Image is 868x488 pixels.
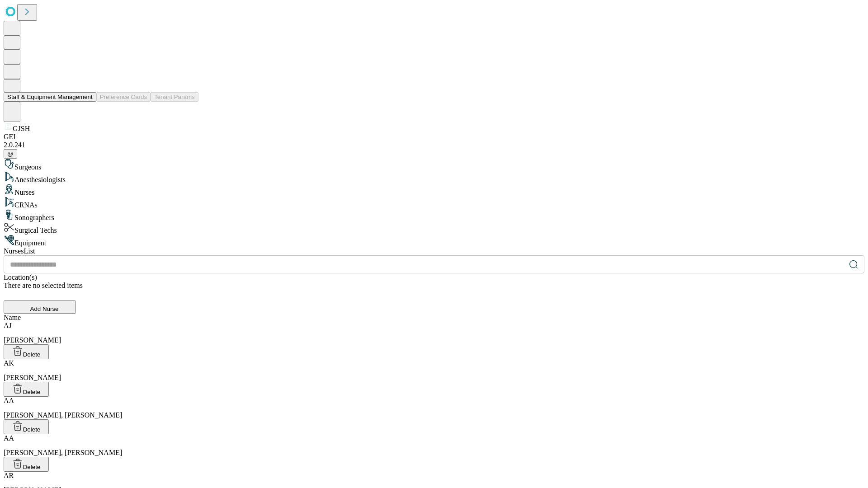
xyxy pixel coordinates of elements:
[30,305,59,312] span: Add Nurse
[4,397,14,404] span: AA
[4,359,864,382] div: [PERSON_NAME]
[4,273,37,281] span: Location(s)
[4,419,49,434] button: Delete
[4,133,864,141] div: GEI
[13,125,30,132] span: GJSH
[4,322,864,344] div: [PERSON_NAME]
[7,150,14,157] span: @
[4,314,864,322] div: Name
[23,426,41,433] span: Delete
[4,149,17,159] button: @
[4,222,864,235] div: Surgical Techs
[4,359,14,367] span: AK
[151,92,198,102] button: Tenant Params
[4,382,49,397] button: Delete
[4,235,864,247] div: Equipment
[4,434,864,457] div: [PERSON_NAME], [PERSON_NAME]
[4,322,12,329] span: AJ
[4,171,864,184] div: Anesthesiologists
[96,92,151,102] button: Preference Cards
[4,184,864,197] div: Nurses
[4,472,14,479] span: AR
[4,141,864,149] div: 2.0.241
[4,159,864,171] div: Surgeons
[4,397,864,419] div: [PERSON_NAME], [PERSON_NAME]
[4,344,49,359] button: Delete
[23,351,41,358] span: Delete
[4,282,864,290] div: There are no selected items
[4,197,864,209] div: CRNAs
[4,434,14,442] span: AA
[4,300,76,314] button: Add Nurse
[4,247,864,255] div: Nurses List
[4,457,49,472] button: Delete
[4,209,864,222] div: Sonographers
[23,389,41,395] span: Delete
[23,464,41,470] span: Delete
[4,92,96,102] button: Staff & Equipment Management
